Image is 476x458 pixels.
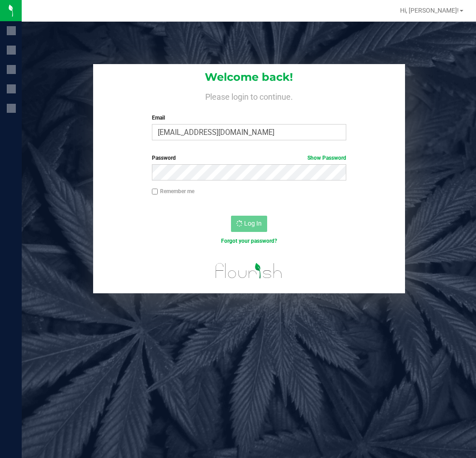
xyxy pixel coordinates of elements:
span: Password [152,155,176,161]
label: Email [152,114,346,122]
a: Show Password [307,155,346,161]
input: Remember me [152,189,158,195]
button: Log In [231,216,267,232]
h1: Welcome back! [93,71,405,83]
img: flourish_logo.svg [210,254,288,287]
span: Log In [244,220,262,227]
h4: Please login to continue. [93,90,405,101]
span: Hi, [PERSON_NAME]! [400,7,459,14]
label: Remember me [152,187,194,195]
a: Forgot your password? [221,238,277,244]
